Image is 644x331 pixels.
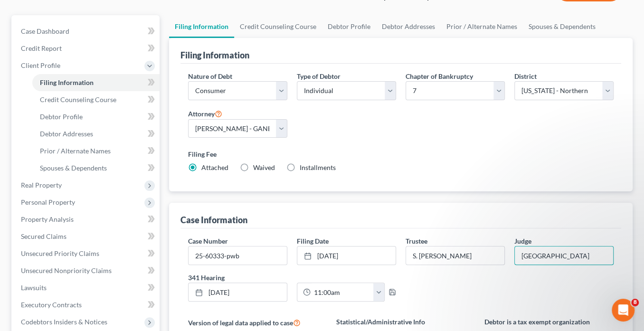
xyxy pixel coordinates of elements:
span: Lawsuits [21,284,47,292]
label: Chapter of Bankruptcy [406,71,473,81]
span: Waived [253,163,275,171]
a: Debtor Addresses [32,125,160,142]
span: Credit Report [21,44,62,52]
label: Case Number [188,236,228,246]
label: 341 Hearing [183,273,401,283]
a: Spouses & Dependents [32,160,160,177]
span: Unsecured Nonpriority Claims [21,266,112,274]
a: Credit Counseling Course [234,15,322,38]
a: Credit Counseling Course [32,91,160,108]
div: Case Information [180,214,247,226]
a: Unsecured Nonpriority Claims [13,262,160,279]
span: 8 [631,299,639,306]
span: Case Dashboard [21,27,69,35]
span: Spouses & Dependents [40,164,107,172]
span: Client Profile [21,61,60,69]
label: Judge [514,236,531,246]
label: Nature of Debt [188,71,232,81]
a: Debtor Profile [322,15,376,38]
span: Executory Contracts [21,301,82,309]
a: [DATE] [297,246,396,265]
label: Attorney [188,108,222,119]
span: Credit Counseling Course [40,95,116,104]
span: Installments [300,163,336,171]
span: Debtor Addresses [40,130,93,138]
input: -- : -- [311,283,374,301]
span: Prior / Alternate Names [40,147,111,155]
a: Secured Claims [13,228,160,245]
a: Spouses & Dependents [523,15,601,38]
label: Trustee [406,236,427,246]
label: Filing Date [297,236,329,246]
label: Version of legal data applied to case [188,317,317,328]
a: Prior / Alternate Names [32,142,160,160]
label: District [514,71,537,81]
a: Case Dashboard [13,23,160,40]
span: Unsecured Priority Claims [21,249,99,257]
span: Attached [201,163,228,171]
label: Type of Debtor [297,71,341,81]
span: Real Property [21,181,62,189]
iframe: Intercom live chat [612,299,635,322]
a: Debtor Profile [32,108,160,125]
a: Executory Contracts [13,296,160,313]
input: Enter case number... [189,246,287,265]
input: -- [406,246,504,265]
span: Property Analysis [21,215,74,223]
a: Filing Information [32,74,160,91]
a: Credit Report [13,40,160,57]
a: Property Analysis [13,211,160,228]
span: Debtor Profile [40,113,83,121]
div: Filing Information [180,49,249,61]
a: Prior / Alternate Names [441,15,523,38]
label: Statistical/Administrative Info [336,317,465,327]
span: Filing Information [40,78,94,86]
label: Debtor is a tax exempt organization [484,317,614,327]
span: Codebtors Insiders & Notices [21,318,107,326]
a: Unsecured Priority Claims [13,245,160,262]
a: [DATE] [189,283,287,301]
label: Filing Fee [188,149,614,159]
a: Lawsuits [13,279,160,296]
a: Filing Information [169,15,234,38]
span: Personal Property [21,198,75,206]
span: Secured Claims [21,232,66,240]
input: -- [515,246,613,265]
a: Debtor Addresses [376,15,441,38]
